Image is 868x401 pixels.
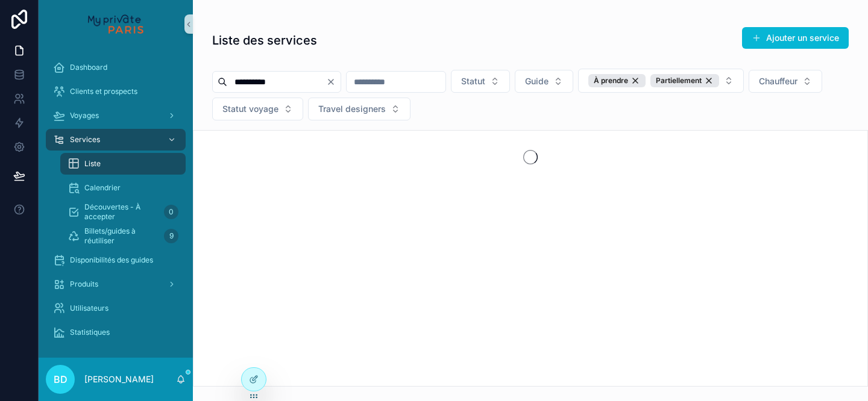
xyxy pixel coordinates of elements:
a: Dashboard [46,57,186,78]
span: Découvertes - À accepter [84,202,159,222]
div: 9 [164,229,178,243]
span: Travel designers [318,103,386,115]
span: BD [54,372,68,387]
button: Select Button [308,98,410,120]
span: Statistiques [70,328,110,337]
div: 0 [164,205,178,219]
span: Statut [461,75,485,87]
button: Select Button [578,69,744,93]
a: Billets/guides à réutiliser9 [60,225,186,247]
a: Découvertes - À accepter0 [60,201,186,223]
a: Clients et prospects [46,81,186,102]
span: Produits [70,279,98,289]
a: Liste [60,153,186,175]
button: Select Button [749,70,822,93]
h1: Liste des services [212,32,317,49]
button: Select Button [451,70,510,93]
button: Unselect A_PRENDRE [588,74,646,87]
button: Unselect PARTIELLEMENT [650,74,719,87]
span: Voyages [70,111,99,120]
span: Disponibilités des guides [70,255,153,265]
div: Partiellement [650,74,719,87]
a: Disponibilités des guides [46,249,186,271]
span: Clients et prospects [70,87,137,96]
span: Guide [525,75,549,87]
a: Voyages [46,105,186,126]
span: Billets/guides à réutiliser [84,226,159,246]
p: [PERSON_NAME] [84,373,154,385]
div: À prendre [588,74,646,87]
button: Clear [326,77,341,87]
span: Statut voyage [222,103,278,115]
a: Services [46,129,186,151]
span: Dashboard [70,63,107,72]
span: Liste [84,159,101,169]
span: Calendrier [84,183,121,193]
a: Produits [46,273,186,295]
img: App logo [88,14,143,34]
button: Select Button [212,98,303,120]
button: Select Button [515,70,573,93]
a: Utilisateurs [46,297,186,319]
div: scrollable content [39,48,193,358]
span: Chauffeur [759,75,797,87]
button: Ajouter un service [742,27,849,49]
a: Statistiques [46,322,186,343]
a: Calendrier [60,177,186,199]
span: Utilisateurs [70,303,108,313]
span: Services [70,135,100,145]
